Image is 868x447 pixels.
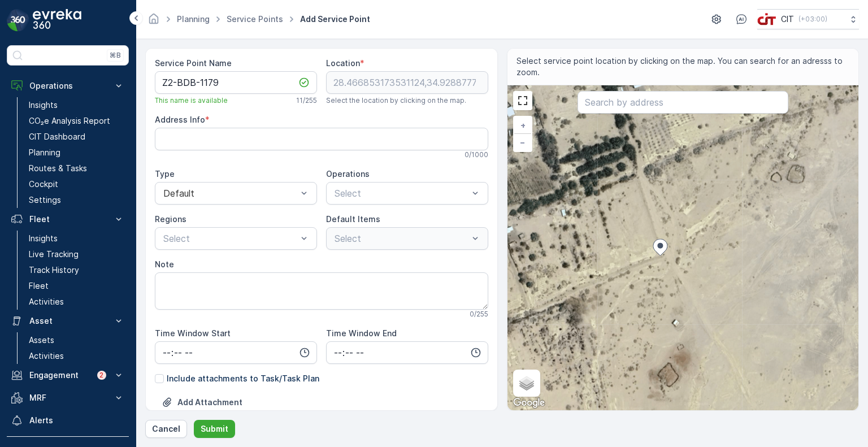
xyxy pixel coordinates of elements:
a: Alerts [7,409,129,432]
a: Service Points [227,14,283,24]
button: Operations [7,75,129,97]
p: Insights [29,99,58,111]
p: Add Attachment [177,397,242,408]
a: Planning [177,14,210,24]
button: CIT(+03:00) [757,9,859,29]
label: Time Window End [326,328,397,338]
p: CIT Dashboard [29,131,85,142]
img: logo [7,9,29,32]
label: Service Point Name [155,58,232,68]
p: Routes & Tasks [29,163,87,174]
a: Live Tracking [24,246,129,262]
a: CO₂e Analysis Report [24,113,129,129]
a: Insights [24,231,129,246]
p: Fleet [29,280,49,292]
span: Select the location by clicking on the map. [326,96,466,105]
p: CO₂e Analysis Report [29,115,110,127]
p: 2 [99,371,105,380]
a: Insights [24,97,129,113]
button: Upload File [155,393,249,411]
span: − [520,137,526,147]
p: Activities [29,296,64,307]
p: Select [335,186,468,200]
p: Alerts [29,415,124,426]
img: cit-logo_pOk6rL0.png [757,13,776,25]
button: Cancel [145,420,187,438]
label: Address Info [155,115,205,124]
p: Include attachments to Task/Task Plan [167,373,319,384]
p: MRF [29,392,106,403]
p: Live Tracking [29,249,79,260]
button: Engagement2 [7,364,129,387]
img: Google [510,396,548,410]
a: Settings [24,192,129,208]
p: Engagement [29,370,90,381]
span: Select service point location by clicking on the map. You can search for an adresss to zoom. [517,55,850,78]
p: Select [163,232,297,245]
a: Layers [514,371,539,396]
p: 0 / 1000 [465,150,488,159]
p: Planning [29,147,60,158]
p: 0 / 255 [470,310,488,319]
button: MRF [7,387,129,409]
p: CIT [781,14,794,25]
label: Location [326,58,360,68]
p: Assets [29,335,54,346]
p: ( +03:00 ) [798,15,827,24]
a: Zoom Out [514,134,531,151]
a: CIT Dashboard [24,129,129,145]
a: Activities [24,348,129,364]
p: Settings [29,194,61,206]
button: Submit [194,420,235,438]
a: Routes & Tasks [24,160,129,176]
a: Activities [24,294,129,310]
label: Type [155,169,175,179]
label: Time Window Start [155,328,231,338]
p: Cancel [152,423,180,435]
a: View Fullscreen [514,92,531,109]
input: Search by address [578,91,788,114]
p: Fleet [29,214,106,225]
p: Cockpit [29,179,58,190]
a: Cockpit [24,176,129,192]
button: Asset [7,310,129,332]
p: Track History [29,264,79,276]
button: Fleet [7,208,129,231]
a: Assets [24,332,129,348]
a: Homepage [147,17,160,27]
p: Submit [201,423,228,435]
a: Open this area in Google Maps (opens a new window) [510,396,548,410]
a: Fleet [24,278,129,294]
p: 11 / 255 [296,96,317,105]
label: Regions [155,214,186,224]
label: Note [155,259,174,269]
label: Default Items [326,214,380,224]
p: Activities [29,350,64,362]
p: Asset [29,315,106,327]
p: Insights [29,233,58,244]
span: + [520,120,526,130]
a: Planning [24,145,129,160]
p: Operations [29,80,106,92]
a: Track History [24,262,129,278]
img: logo_dark-DEwI_e13.png [33,9,81,32]
span: Add Service Point [298,14,372,25]
span: This name is available [155,96,228,105]
p: ⌘B [110,51,121,60]
label: Operations [326,169,370,179]
a: Zoom In [514,117,531,134]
